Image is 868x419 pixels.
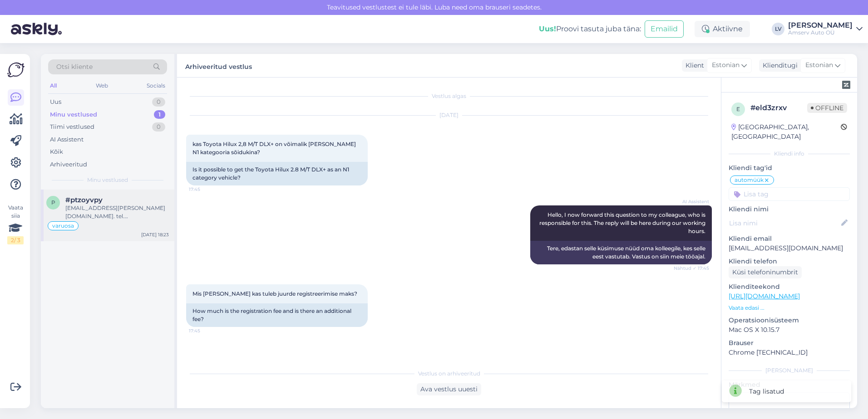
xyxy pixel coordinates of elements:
[729,366,850,375] div: [PERSON_NAME]
[189,327,223,334] span: 17:45
[50,122,94,132] div: Tiimi vestlused
[788,22,853,29] div: [PERSON_NAME]
[729,316,850,325] p: Operatsioonisüsteem
[695,21,750,37] div: Aktiivne
[772,23,784,35] div: LV
[7,61,25,78] img: Askly Logo
[154,110,165,119] div: 1
[530,241,712,264] div: Tere, edastan selle küsimuse nüüd oma kolleegile, kes selle eest vastutab. Vastus on siin meie tö...
[50,110,97,119] div: Minu vestlused
[731,122,841,141] div: [GEOGRAPHIC_DATA], [GEOGRAPHIC_DATA]
[729,187,850,201] input: Lisa tag
[152,97,165,107] div: 0
[729,304,850,312] p: Vaata edasi ...
[52,223,74,229] span: varuosa
[750,102,807,113] div: # eld3zrxv
[805,60,833,70] span: Estonian
[729,282,850,292] p: Klienditeekond
[186,303,368,327] div: How much is the registration fee and is there an additional fee?
[418,370,480,378] span: Vestlus on arhiveeritud
[842,81,850,89] img: zendesk
[189,186,223,193] span: 17:45
[141,231,169,238] div: [DATE] 18:23
[682,61,704,70] div: Klient
[50,147,63,156] div: Kõik
[645,20,684,38] button: Emailid
[192,290,357,297] span: Mis [PERSON_NAME] kas tuleb juurde registreerimise maks?
[539,211,707,234] span: Hello, I now forward this question to my colleague, who is responsible for this. The reply will b...
[729,292,800,300] a: [URL][DOMAIN_NAME]
[186,111,712,119] div: [DATE]
[48,80,59,92] div: All
[729,348,850,357] p: Chrome [TECHNICAL_ID]
[152,122,165,132] div: 0
[729,266,802,278] div: Küsi telefoninumbrit
[729,257,850,266] p: Kliendi telefon
[417,383,481,395] div: Ava vestlus uuesti
[807,103,847,113] span: Offline
[185,59,252,72] label: Arhiveeritud vestlus
[186,92,712,100] div: Vestlus algas
[735,177,764,183] span: automüük
[729,163,850,173] p: Kliendi tag'id
[145,80,167,92] div: Socials
[7,236,24,244] div: 2 / 3
[788,22,863,36] a: [PERSON_NAME]Amserv Auto OÜ
[94,80,110,92] div: Web
[65,196,103,204] span: #ptzoyvpy
[51,199,55,206] span: p
[56,62,93,72] span: Otsi kliente
[50,97,61,107] div: Uus
[729,338,850,348] p: Brauser
[87,176,128,184] span: Minu vestlused
[729,150,850,158] div: Kliendi info
[729,234,850,244] p: Kliendi email
[65,204,169,220] div: [EMAIL_ADDRESS][PERSON_NAME][DOMAIN_NAME]. tel.[PHONE_NUMBER]
[539,24,556,33] b: Uus!
[50,135,84,144] div: AI Assistent
[729,244,850,253] p: [EMAIL_ADDRESS][DOMAIN_NAME]
[712,60,740,70] span: Estonian
[788,29,853,36] div: Amserv Auto OÜ
[749,387,784,396] div: Tag lisatud
[192,141,357,156] span: kas Toyota Hilux 2,8 M/T DLX+ on võimalik [PERSON_NAME] N1 kategooria sõidukina?
[674,265,709,272] span: Nähtud ✓ 17:45
[729,218,839,228] input: Lisa nimi
[539,24,641,34] div: Proovi tasuta juba täna:
[736,106,740,112] span: e
[759,61,798,70] div: Klienditugi
[729,205,850,214] p: Kliendi nimi
[50,160,87,169] div: Arhiveeritud
[186,162,368,185] div: Is it possible to get the Toyota Hilux 2.8 M/T DLX+ as an N1 category vehicle?
[7,204,24,244] div: Vaata siia
[729,325,850,335] p: Mac OS X 10.15.7
[675,198,709,205] span: AI Assistent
